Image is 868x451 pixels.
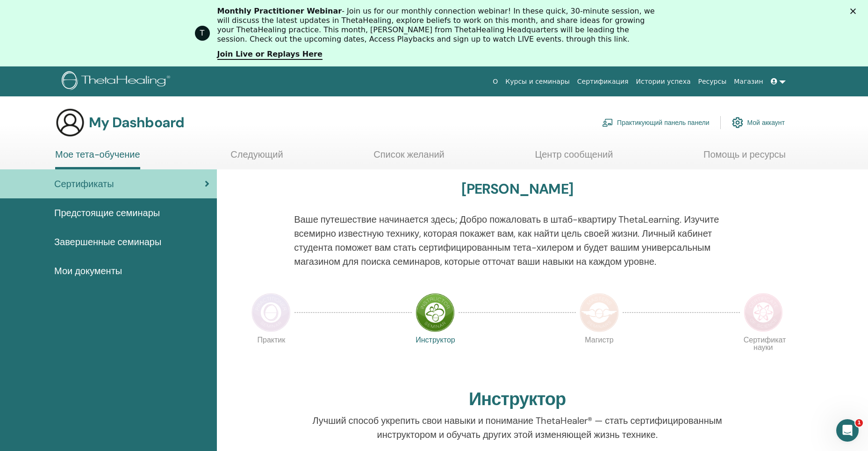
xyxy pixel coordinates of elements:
span: 1 [855,419,863,427]
img: Practitioner [251,293,291,332]
span: Мои документы [54,264,122,278]
a: Ресурсы [695,73,731,90]
img: cog.svg [732,115,743,131]
a: Истории успеха [632,73,695,90]
span: Предстоящие семинары [54,206,160,220]
a: Следующий [230,149,283,167]
a: О [489,73,502,90]
a: Помощь и ресурсы [703,149,786,167]
div: - Join us for our monthly connection webinar! In these quick, 30-minute session, we will discuss ... [217,7,659,44]
span: Сертификаты [54,177,114,191]
span: Завершенные семинары [54,235,161,249]
img: generic-user-icon.jpg [55,108,85,138]
h3: My Dashboard [89,114,184,131]
p: Инструктор [416,336,455,376]
img: Certificate of Science [744,293,783,332]
p: Магистр [580,336,619,376]
a: Магазин [730,73,767,90]
iframe: Intercom live chat [836,419,859,442]
a: Практикующий панель панели [602,112,709,133]
p: Практик [251,336,291,376]
a: Сертификация [574,73,632,90]
a: Центр сообщений [535,149,613,167]
p: Сертификат науки [744,336,783,376]
a: Мое тета-обучение [55,149,140,169]
img: Master [580,293,619,332]
div: Закрыть [850,8,860,14]
p: Лучший способ укрепить свои навыки и понимание ThetaHealer® — стать сертифицированным инструкторо... [294,414,740,442]
div: Profile image for ThetaHealing [195,26,210,41]
a: Join Live or Replays Here [217,50,323,60]
b: Monthly Practitioner Webinar [217,7,342,15]
a: Курсы и семинары [502,73,574,90]
a: Список желаний [373,149,445,167]
img: logo.png [62,71,173,92]
h3: [PERSON_NAME] [461,181,573,197]
h2: Инструктор [469,389,566,410]
img: Instructor [416,293,455,332]
img: chalkboard-teacher.svg [602,118,613,127]
a: Мой аккаунт [732,112,785,133]
p: Ваше путешествие начинается здесь; Добро пожаловать в штаб-квартиру ThetaLearning. Изучите всемир... [294,212,740,269]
